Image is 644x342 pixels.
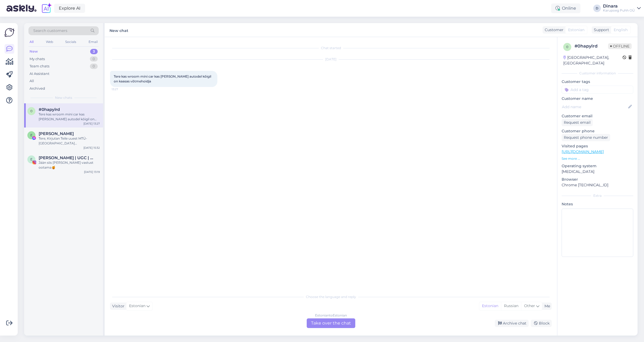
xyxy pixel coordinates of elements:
[562,119,593,126] div: Request email
[30,133,32,137] span: E
[603,8,635,13] div: Karupoeg Puhh OÜ
[90,64,98,69] div: 0
[90,49,98,54] div: 3
[64,38,77,45] div: Socials
[30,109,32,113] span: 0
[562,149,604,154] a: [URL][DOMAIN_NAME]
[30,86,45,91] div: Archived
[45,38,54,45] div: Web
[562,169,633,174] p: [MEDICAL_DATA]
[495,320,529,327] div: Archive chat
[110,46,552,50] div: Chat started
[608,43,632,49] span: Offline
[551,3,580,13] div: Online
[562,143,633,149] p: Visited pages
[129,303,145,309] span: Estonian
[501,302,521,310] div: Russian
[568,27,584,33] span: Estonian
[524,303,535,308] span: Other
[531,320,552,327] div: Block
[83,122,100,126] div: [DATE] 13:27
[30,71,49,77] div: AI Assistant
[33,28,67,34] span: Search customers
[109,26,128,34] label: New chat
[562,193,633,198] div: Extra
[39,131,74,136] span: Emili Jürgen
[592,27,609,33] div: Support
[542,303,550,309] div: Me
[83,146,100,150] div: [DATE] 15:32
[562,128,633,134] p: Customer phone
[562,182,633,188] p: Chrome [TECHNICAL_ID]
[84,170,100,174] div: [DATE] 13:19
[30,56,45,62] div: My chats
[4,27,14,38] img: Askly Logo
[54,4,85,13] a: Explore AI
[30,78,34,84] div: All
[566,45,568,49] span: 0
[30,157,32,161] span: E
[307,318,355,328] div: Take over the chat
[562,177,633,182] p: Browser
[39,112,100,122] div: Tere kas wroom mini car kas [PERSON_NAME] autodel kõigil on kaasas võtmehoidja
[562,201,633,207] p: Notes
[562,71,633,76] div: Customer information
[543,27,563,33] div: Customer
[562,134,610,141] div: Request phone number
[39,160,100,170] div: Jään siis [PERSON_NAME] vastust ootama🍯
[575,43,608,49] div: # 0hapylrd
[479,302,501,310] div: Estonian
[562,163,633,169] p: Operating system
[90,56,98,62] div: 0
[39,136,100,146] div: Tere, Kirjutan Teile uuest MTÜ-[GEOGRAPHIC_DATA][PERSON_NAME]. Nimelt korraldame juba aastaid hea...
[87,38,99,45] div: Email
[562,113,633,119] p: Customer email
[30,64,49,69] div: Team chats
[28,38,35,45] div: All
[562,79,633,85] p: Customer tags
[114,74,212,83] span: Tere kas wroom mini car kas [PERSON_NAME] autodel kõigil on kaasas võtmehoidja
[110,303,125,309] div: Visitor
[110,294,552,299] div: Choose the language and reply
[315,313,347,318] div: Estonian to Estonian
[562,156,633,161] p: See more ...
[110,57,552,62] div: [DATE]
[593,5,601,12] div: D
[562,96,633,101] p: Customer name
[30,49,38,54] div: New
[603,4,641,13] a: DinaraKarupoeg Puhh OÜ
[603,4,635,8] div: Dinara
[39,155,94,160] span: EMMA-LYS KIRSIPUU | UGC | FOTOGRAAF
[562,104,627,110] input: Add name
[39,107,60,112] span: #0hapylrd
[563,55,623,66] div: [GEOGRAPHIC_DATA], [GEOGRAPHIC_DATA]
[41,3,52,14] img: explore-ai
[562,86,633,94] input: Add a tag
[112,87,132,91] span: 13:27
[55,95,72,100] span: New chats
[614,27,628,33] span: English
